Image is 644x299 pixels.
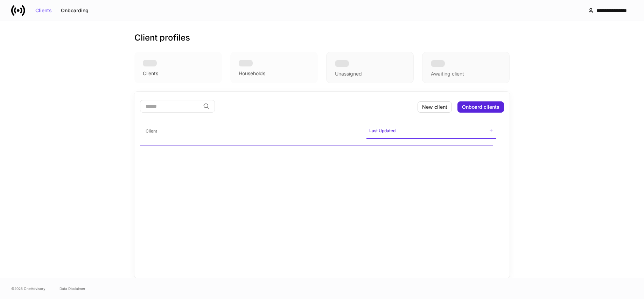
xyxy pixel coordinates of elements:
[143,70,158,77] div: Clients
[422,105,447,109] div: New client
[56,5,93,16] button: Onboarding
[462,105,499,109] div: Onboard clients
[11,286,45,291] span: © 2025 OneAdvisory
[335,70,362,77] div: Unassigned
[418,101,452,113] button: New client
[457,101,504,113] button: Onboard clients
[134,32,190,43] h3: Client profiles
[146,128,157,134] h6: Client
[35,8,52,13] div: Clients
[239,70,265,77] div: Households
[326,52,414,83] div: Unassigned
[422,52,510,83] div: Awaiting client
[59,286,85,291] a: Data Disclaimer
[369,127,395,134] h6: Last Updated
[31,5,56,16] button: Clients
[366,124,496,139] span: Last Updated
[61,8,89,13] div: Onboarding
[143,124,361,138] span: Client
[431,70,464,77] div: Awaiting client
